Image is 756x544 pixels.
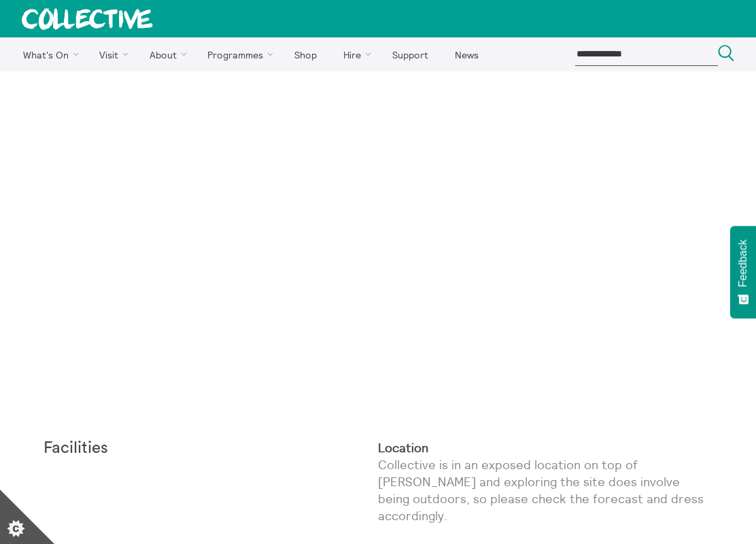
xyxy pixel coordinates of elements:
a: Hire [332,37,378,71]
a: Shop [282,37,328,71]
strong: Facilities [44,440,108,456]
a: About [137,37,193,71]
a: Visit [88,37,135,71]
strong: Location [378,440,428,456]
a: News [443,37,490,71]
a: What's On [11,37,85,71]
span: Feedback [737,239,749,287]
a: Support [380,37,440,71]
a: Programmes [196,37,280,71]
button: Feedback - Show survey [730,226,756,318]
